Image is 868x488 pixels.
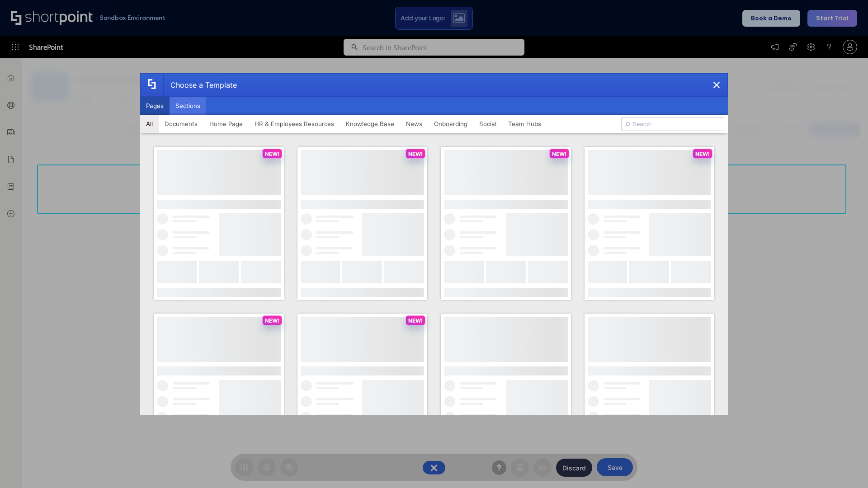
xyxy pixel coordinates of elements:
[159,115,203,133] button: Documents
[621,117,724,131] input: Search
[265,317,279,324] p: NEW!
[400,115,428,133] button: News
[473,115,502,133] button: Social
[695,150,710,157] p: NEW!
[705,383,868,488] iframe: Chat Widget
[140,115,159,133] button: All
[408,150,423,157] p: NEW!
[249,115,340,133] button: HR & Employees Resources
[552,150,566,157] p: NEW!
[140,73,728,415] div: template selector
[408,317,423,324] p: NEW!
[163,74,237,96] div: Choose a Template
[265,150,279,157] p: NEW!
[170,97,206,115] button: Sections
[502,115,547,133] button: Team Hubs
[428,115,473,133] button: Onboarding
[140,97,170,115] button: Pages
[340,115,400,133] button: Knowledge Base
[203,115,249,133] button: Home Page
